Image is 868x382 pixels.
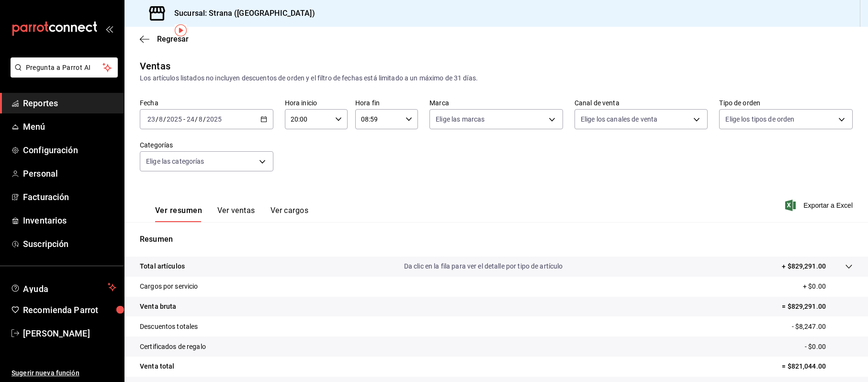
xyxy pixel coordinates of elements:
[23,214,116,227] span: Inventarios
[782,261,826,271] p: + $829,291.00
[23,167,116,180] span: Personal
[782,361,853,371] p: = $821,044.00
[140,342,206,352] p: Certificados de regalo
[436,114,485,124] span: Elige las marcas
[23,97,116,110] span: Reportes
[198,115,203,123] input: --
[23,281,104,293] span: Ayuda
[186,115,195,123] input: --
[140,142,273,148] label: Categorías
[140,361,174,371] p: Venta total
[140,34,189,44] button: Regresar
[157,34,189,44] span: Regresar
[23,327,116,340] span: [PERSON_NAME]
[155,206,308,222] div: navigation tabs
[11,368,116,378] span: Sugerir nueva función
[7,69,118,79] a: Pregunta a Parrot AI
[11,57,118,78] button: Pregunta a Parrot AI
[156,115,158,123] span: /
[167,8,315,19] h3: Sucursal: Strana ([GEOGRAPHIC_DATA])
[429,100,563,106] label: Marca
[140,281,198,292] p: Cargos por servicio
[23,144,116,157] span: Configuración
[203,115,206,123] span: /
[140,322,198,332] p: Descuentos totales
[217,206,255,222] button: Ver ventas
[404,261,563,271] p: Da clic en la fila para ver el detalle por tipo de artículo
[23,120,116,133] span: Menú
[26,63,103,73] span: Pregunta a Parrot AI
[725,114,794,124] span: Elige los tipos de orden
[140,234,853,245] p: Resumen
[575,100,708,106] label: Canal de venta
[271,206,309,222] button: Ver cargos
[23,191,116,203] span: Facturación
[166,115,182,123] input: ----
[140,73,853,83] div: Los artículos listados no incluyen descuentos de orden y el filtro de fechas está limitado a un m...
[23,303,116,316] span: Recomienda Parrot
[140,59,170,73] div: Ventas
[140,261,185,271] p: Total artículos
[285,100,348,106] label: Hora inicio
[803,281,853,292] p: + $0.00
[195,115,198,123] span: /
[206,115,222,123] input: ----
[146,157,204,166] span: Elige las categorías
[105,25,113,33] button: open_drawer_menu
[140,100,273,106] label: Fecha
[147,115,156,123] input: --
[23,237,116,250] span: Suscripción
[163,115,166,123] span: /
[719,100,853,106] label: Tipo de orden
[787,200,853,211] button: Exportar a Excel
[140,302,176,312] p: Venta bruta
[155,206,202,222] button: Ver resumen
[805,342,853,352] p: - $0.00
[355,100,418,106] label: Hora fin
[175,24,187,36] img: Tooltip marker
[581,114,657,124] span: Elige los canales de venta
[183,115,185,123] span: -
[782,302,853,312] p: = $829,291.00
[792,322,853,332] p: - $8,247.00
[158,115,163,123] input: --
